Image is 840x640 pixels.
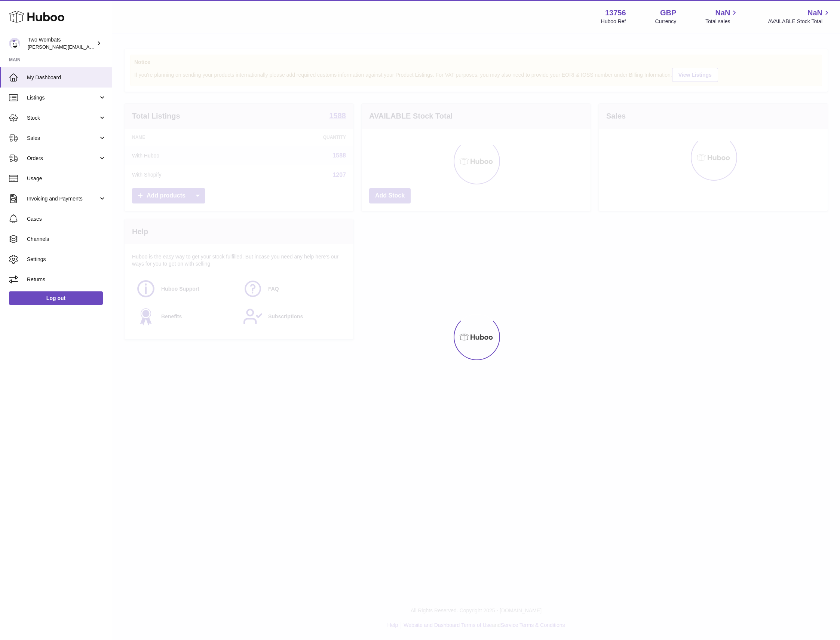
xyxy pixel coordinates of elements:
[705,8,739,25] a: NaN Total sales
[27,215,106,223] span: Cases
[27,256,106,263] span: Settings
[28,36,95,50] div: Two Wombats
[705,18,739,25] span: Total sales
[807,8,822,18] span: NaN
[28,44,150,50] span: [PERSON_NAME][EMAIL_ADDRESS][DOMAIN_NAME]
[601,18,626,25] div: Huboo Ref
[27,94,98,101] span: Listings
[27,135,98,142] span: Sales
[27,175,106,182] span: Usage
[27,236,106,243] span: Channels
[27,74,106,81] span: My Dashboard
[9,291,103,305] a: Log out
[768,8,831,25] a: NaN AVAILABLE Stock Total
[768,18,831,25] span: AVAILABLE Stock Total
[655,18,677,25] div: Currency
[9,38,20,49] img: dave@twowombats.com
[660,8,676,18] strong: GBP
[27,276,106,283] span: Returns
[605,8,626,18] strong: 13756
[27,155,98,162] span: Orders
[715,8,730,18] span: NaN
[27,114,98,122] span: Stock
[27,195,98,202] span: Invoicing and Payments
